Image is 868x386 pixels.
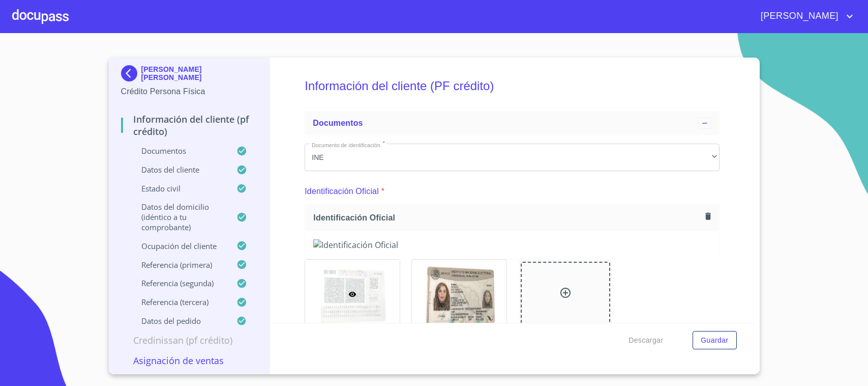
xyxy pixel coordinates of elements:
img: Identificación Oficial [313,239,711,251]
p: Referencia (primera) [121,260,237,270]
p: Datos del pedido [121,316,237,326]
span: Descargar [628,334,663,347]
p: Información del cliente (PF crédito) [121,113,258,137]
p: Crédito Persona Física [121,86,258,98]
div: [PERSON_NAME] [PERSON_NAME] [121,65,258,86]
p: Estado Civil [121,183,237,194]
span: [PERSON_NAME] [753,8,844,24]
span: Guardar [701,334,728,347]
span: Documentos [313,119,363,127]
p: Credinissan (PF crédito) [121,334,258,346]
span: Identificación Oficial [313,212,701,223]
img: Identificación Oficial [412,260,506,329]
p: Referencia (tercera) [121,297,237,307]
div: Documentos [305,111,720,135]
h5: Información del cliente (PF crédito) [305,65,720,107]
div: INE [305,144,720,171]
p: Asignación de Ventas [121,354,258,367]
p: Referencia (segunda) [121,278,237,288]
p: Documentos [121,146,237,156]
button: Guardar [693,331,736,350]
button: Descargar [624,331,667,350]
img: Docupass spot blue [121,65,141,81]
p: Ocupación del Cliente [121,241,237,251]
p: Identificación Oficial [305,185,379,198]
button: account of current user [753,8,856,24]
p: [PERSON_NAME] [PERSON_NAME] [141,65,258,81]
p: Datos del domicilio (idéntico a tu comprobante) [121,202,237,232]
p: Datos del cliente [121,164,237,175]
